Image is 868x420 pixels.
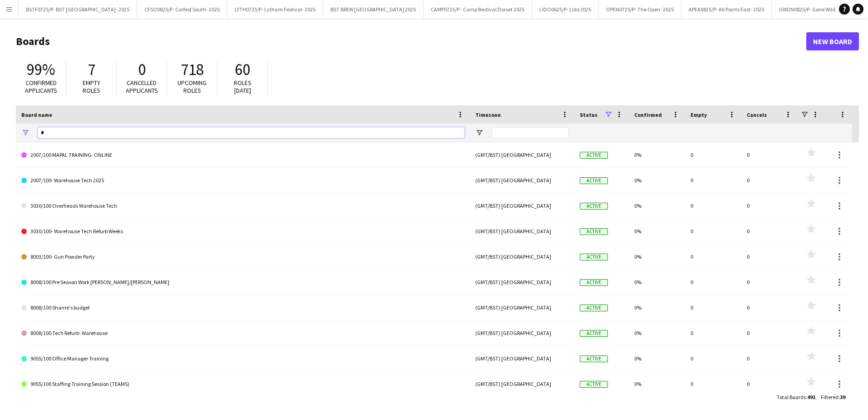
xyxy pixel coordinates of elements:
[470,244,574,269] div: (GMT/BST) [GEOGRAPHIC_DATA]
[580,381,608,388] span: Active
[580,111,597,118] span: Status
[21,295,464,320] a: 8008/100 Sharne's budget
[470,219,574,244] div: (GMT/BST) [GEOGRAPHIC_DATA]
[21,168,464,193] a: 2007/100- Warehouse Tech 2025
[470,320,574,345] div: (GMT/BST) [GEOGRAPHIC_DATA]
[580,254,608,260] span: Active
[629,142,685,167] div: 0%
[580,305,608,311] span: Active
[806,32,859,50] a: New Board
[629,168,685,193] div: 0%
[475,111,501,118] span: Timezone
[580,330,608,337] span: Active
[629,371,685,396] div: 0%
[685,295,741,320] div: 0
[629,244,685,269] div: 0%
[629,219,685,244] div: 0%
[741,193,798,218] div: 0
[27,60,55,80] span: 99%
[685,168,741,193] div: 0
[21,129,30,137] button: Open Filter Menu
[126,79,158,95] span: Cancelled applicants
[741,295,798,320] div: 0
[840,394,845,400] span: 39
[580,152,608,159] span: Active
[821,388,845,406] div: :
[21,193,464,219] a: 3030/100 Overheads Warehouse Tech
[21,219,464,244] a: 3030/100- Warehouse Tech Refurb Weeks
[16,35,806,48] h1: Boards
[21,320,464,346] a: 8008/100 Tech Refurb- Warehouse
[580,203,608,210] span: Active
[470,142,574,167] div: (GMT/BST) [GEOGRAPHIC_DATA]
[235,60,250,80] span: 60
[470,371,574,396] div: (GMT/BST) [GEOGRAPHIC_DATA]
[470,295,574,320] div: (GMT/BST) [GEOGRAPHIC_DATA]
[21,142,464,168] a: 2007/100 MAPAL TRAINING- ONLINE
[137,0,227,18] button: CFSO0825/P- Carfest South- 2025
[599,0,681,18] button: OPEN0725/P- The Open- 2025
[580,228,608,235] span: Active
[685,320,741,345] div: 0
[685,142,741,167] div: 0
[685,346,741,371] div: 0
[470,168,574,193] div: (GMT/BST) [GEOGRAPHIC_DATA]
[21,244,464,270] a: 8003/100- Gun Powder Party
[83,79,100,95] span: Empty roles
[234,79,252,95] span: Roles [DATE]
[21,346,464,371] a: 9055/100 Office Manager Training
[685,244,741,269] div: 0
[777,388,815,406] div: :
[741,244,798,269] div: 0
[21,371,464,397] a: 9055/100 Staffing Training Session (TEAMS)
[634,111,662,118] span: Confirmed
[25,79,57,95] span: Confirmed applicants
[580,279,608,286] span: Active
[629,270,685,295] div: 0%
[741,320,798,345] div: 0
[21,111,52,118] span: Board name
[741,270,798,295] div: 0
[470,346,574,371] div: (GMT/BST) [GEOGRAPHIC_DATA]
[747,111,767,118] span: Cancels
[629,320,685,345] div: 0%
[741,371,798,396] div: 0
[629,295,685,320] div: 0%
[629,193,685,218] div: 0%
[492,127,569,138] input: Timezone Filter Input
[741,142,798,167] div: 0
[777,394,806,400] span: Total Boards
[741,219,798,244] div: 0
[38,127,464,138] input: Board name Filter Input
[227,0,323,18] button: LYTH0725/P- Lytham Festival- 2025
[178,79,207,95] span: Upcoming roles
[470,270,574,295] div: (GMT/BST) [GEOGRAPHIC_DATA]
[685,371,741,396] div: 0
[424,0,532,18] button: CAMP0725/P - Camp Bestival Dorset 2025
[532,0,599,18] button: LIDO0625/P- Lido 2025
[807,394,815,400] span: 491
[685,270,741,295] div: 0
[138,60,146,80] span: 0
[181,60,204,80] span: 718
[685,219,741,244] div: 0
[470,193,574,218] div: (GMT/BST) [GEOGRAPHIC_DATA]
[88,60,95,80] span: 7
[629,346,685,371] div: 0%
[21,270,464,295] a: 8008/100 Pre Season Work [PERSON_NAME]/[PERSON_NAME]
[741,168,798,193] div: 0
[19,0,137,18] button: BSTF0725/P- BST [GEOGRAPHIC_DATA]- 2025
[681,0,772,18] button: APEA0825/P- All Points East- 2025
[690,111,707,118] span: Empty
[741,346,798,371] div: 0
[580,355,608,362] span: Active
[580,177,608,184] span: Active
[323,0,424,18] button: BST BREW [GEOGRAPHIC_DATA] 2025
[685,193,741,218] div: 0
[475,129,483,137] button: Open Filter Menu
[821,394,838,400] span: Filtered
